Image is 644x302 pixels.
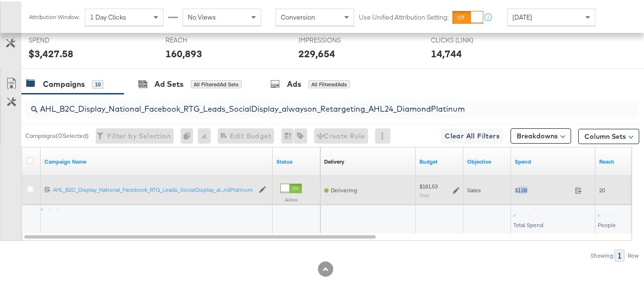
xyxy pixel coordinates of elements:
span: Clear All Filters [445,129,500,141]
span: $1.08 [515,185,571,192]
div: 0 [181,127,198,142]
span: REACH [165,34,237,43]
label: Active [280,195,302,201]
div: 160,893 [165,45,202,59]
span: 20 [599,185,605,192]
span: 1 Day Clicks [90,11,126,20]
span: CLICKS (LINK) [431,34,502,43]
span: Delivering [331,185,357,192]
sub: Daily [419,191,429,197]
div: $181.53 [419,181,438,189]
button: Column Sets [578,127,639,143]
div: 14,744 [431,45,462,59]
div: All Filtered Ad Sets [191,79,242,87]
span: Total Spend [513,220,543,227]
label: Use Unified Attribution Setting: [359,11,449,21]
div: Row [627,251,639,258]
div: Ad Sets [154,77,184,88]
button: Clear All Filters [441,127,503,142]
div: Attribution Window: [29,12,80,19]
span: Conversion [281,11,315,20]
div: 229,654 [298,45,335,59]
a: The maximum amount you're willing to spend on your ads, on average each day or over the lifetime ... [419,156,460,164]
a: Your campaign name. [44,156,269,164]
button: Breakdowns [511,127,571,142]
div: 10 [92,79,103,87]
div: 1 [614,248,624,260]
a: The total amount spent to date. [515,156,592,164]
div: Campaigns [43,77,85,88]
div: All Filtered Ads [308,79,350,87]
span: SPEND [29,34,100,43]
span: IMPRESSIONS [298,34,370,43]
div: Campaigns ( 0 Selected) [25,130,89,139]
span: Sales [467,185,481,192]
div: Delivery [324,156,344,164]
a: AHL_B2C_Display_National_Facebook_RTG_Leads_SocialDisplay_al...ndPlatinum [53,185,254,193]
input: Search Campaigns by Name, ID or Objective [38,94,585,113]
div: $3,427.58 [29,45,73,59]
a: Reflects the ability of your Ad Campaign to achieve delivery based on ad states, schedule and bud... [324,156,344,164]
div: Ads [287,77,301,88]
a: Your campaign's objective. [467,156,507,164]
span: No Views [188,11,216,20]
a: The number of people your ad was served to. [599,156,639,164]
span: People [598,220,616,227]
div: Showing: [590,251,614,258]
a: Shows the current state of your Ad Campaign. [276,156,317,164]
span: [DATE] [512,11,532,20]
